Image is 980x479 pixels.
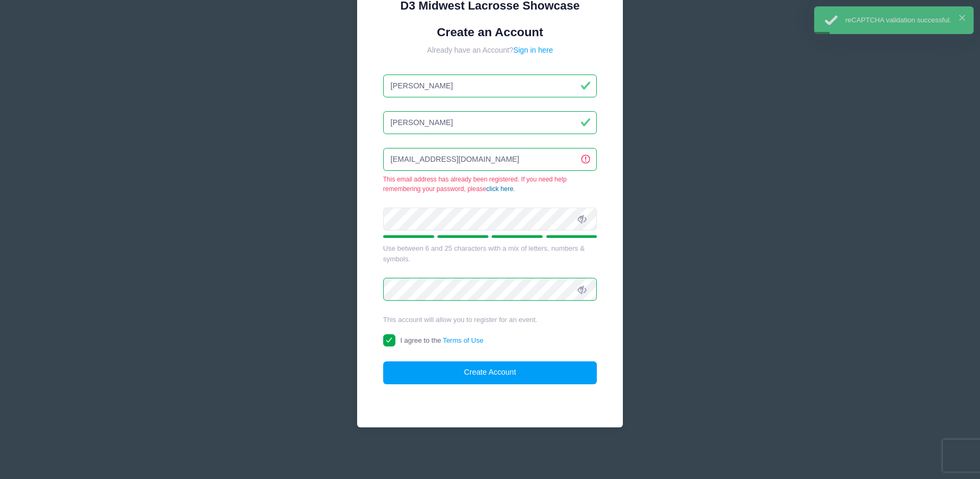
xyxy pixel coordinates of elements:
button: × [959,15,965,21]
a: click here [486,185,513,193]
div: reCAPTCHA validation successful. [846,15,965,26]
div: This account will allow you to register for an event. [383,315,597,325]
h1: Create an Account [383,25,597,39]
button: Create Account [383,361,597,384]
input: I agree to theTerms of Use [383,334,395,346]
span: I agree to the [400,336,483,344]
input: First Name [383,75,597,97]
div: Use between 6 and 25 characters with a mix of letters, numbers & symbols. [383,243,597,264]
a: Sign in here [513,46,553,54]
a: Terms of Use [443,336,484,344]
input: Email [383,148,597,171]
div: Already have an Account? [383,45,597,56]
input: Last Name [383,111,597,134]
span: This email address has already been registered. If you need help remembering your password, please . [383,175,597,194]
